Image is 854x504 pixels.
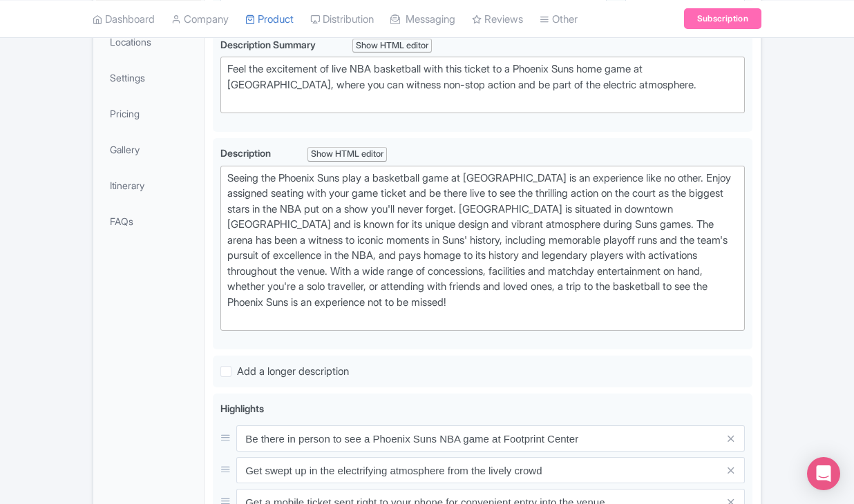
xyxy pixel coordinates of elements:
span: Description Summary [220,39,318,50]
div: Show HTML editor [307,147,387,162]
a: Itinerary [96,170,201,201]
a: Pricing [96,98,201,129]
span: Add a longer description [237,365,349,378]
a: Subscription [684,8,761,29]
div: Seeing the Phoenix Suns play a basketball game at [GEOGRAPHIC_DATA] is an experience like no othe... [227,171,738,326]
div: Open Intercom Messenger [807,457,840,490]
div: Show HTML editor [352,39,432,53]
span: Highlights [220,403,264,414]
a: Settings [96,62,201,93]
span: Description [220,147,273,159]
div: Feel the excitement of live NBA basketball with this ticket to a Phoenix Suns home game at [GEOGR... [227,61,738,108]
a: Locations [96,26,201,57]
a: Gallery [96,134,201,165]
a: FAQs [96,206,201,237]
